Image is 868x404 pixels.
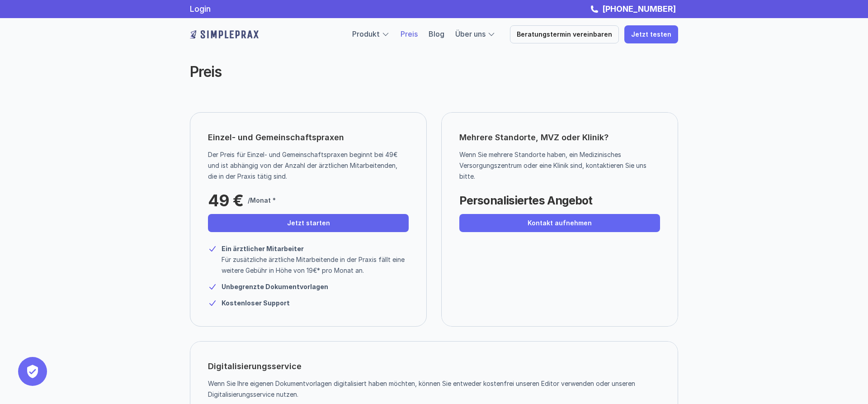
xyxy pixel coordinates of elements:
[602,4,676,14] strong: [PHONE_NUMBER]
[352,29,380,38] a: Produkt
[208,214,409,232] a: Jetzt starten
[600,4,678,14] a: [PHONE_NUMBER]
[455,29,486,38] a: Über uns
[459,130,660,145] p: Mehrere Standorte, MVZ oder Klinik?
[287,219,330,227] p: Jetzt starten
[208,149,402,182] p: Der Preis für Einzel- und Gemeinschaftspraxen beginnt bei 49€ und ist abhängig von der Anzahl der...
[222,245,304,252] strong: Ein ärztlicher Mitarbeiter
[429,29,444,38] a: Blog
[208,378,653,400] p: Wenn Sie Ihre eigenen Dokumentvorlagen digitalisiert haben möchten, können Sie entweder kostenfre...
[459,149,653,182] p: Wenn Sie mehrere Standorte haben, ein Medizinisches Versorgungszentrum oder eine Klinik sind, kon...
[222,254,409,276] p: Für zusätzliche ärztliche Mitarbeitende in der Praxis fällt eine weitere Gebühr in Höhe von 19€* ...
[401,29,418,38] a: Preis
[510,25,619,43] a: Beratungstermin vereinbaren
[190,4,211,14] a: Login
[222,299,290,307] strong: Kostenloser Support
[624,25,678,43] a: Jetzt testen
[631,31,671,38] p: Jetzt testen
[208,130,344,145] p: Einzel- und Gemeinschaftspraxen
[459,214,660,232] a: Kontakt aufnehmen
[190,63,529,81] h2: Preis
[528,219,592,227] p: Kontakt aufnehmen
[517,31,612,38] p: Beratungstermin vereinbaren
[222,283,328,290] strong: Unbegrenzte Dokumentvorlagen
[459,191,592,209] p: Personalisiertes Angebot
[208,359,302,374] p: Digitalisierungsservice
[208,191,243,209] p: 49 €
[248,195,276,206] p: /Monat *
